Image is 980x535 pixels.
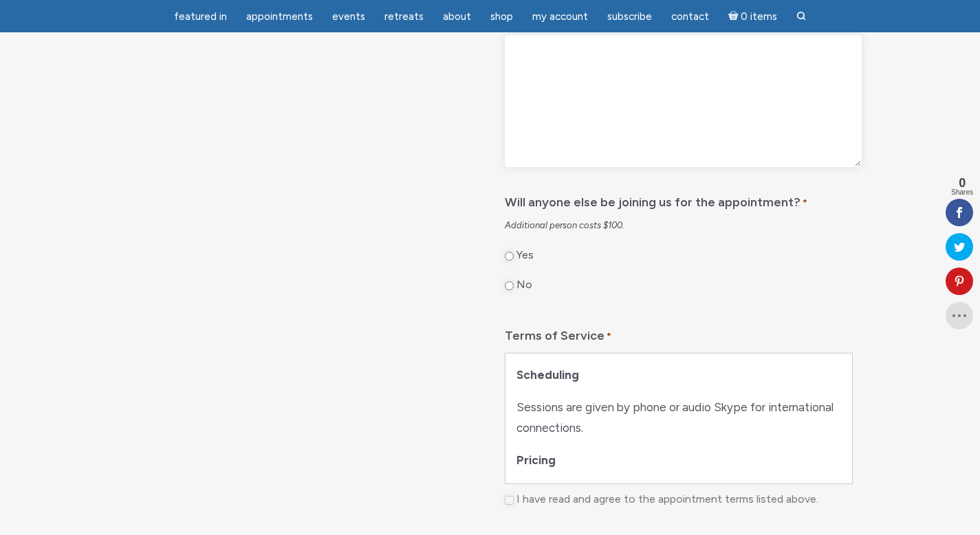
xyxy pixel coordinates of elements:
div: Additional person costs $100. [505,219,861,232]
a: featured in [166,3,235,30]
b: Pricing [516,453,556,467]
a: Contact [663,3,717,30]
span: 0 [951,177,973,189]
a: Shop [482,3,521,30]
span: My Account [532,10,588,23]
span: featured in [174,10,227,23]
i: Cart [728,10,741,23]
b: Scheduling [516,368,579,382]
a: My Account [524,3,596,30]
span: About [443,10,471,23]
span: Events [332,10,365,23]
span: Shop [490,10,513,23]
a: Appointments [238,3,321,30]
span: Shares [951,189,973,196]
legend: Will anyone else be joining us for the appointment? [505,185,861,215]
legend: Terms of Service [505,318,861,348]
a: About [435,3,479,30]
label: Yes [516,248,534,263]
label: I have read and agree to the appointment terms listed above. [516,492,818,507]
span: Retreats [384,10,424,23]
span: Appointments [246,10,313,23]
p: Sessions are given by phone or audio Skype for international connections. [516,397,840,439]
a: Events [324,3,373,30]
span: Subscribe [607,10,652,23]
span: Contact [671,10,709,23]
label: No [516,278,532,292]
span: 0 items [741,12,777,22]
a: Retreats [376,3,432,30]
a: Cart0 items [720,2,786,30]
a: Subscribe [599,3,660,30]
